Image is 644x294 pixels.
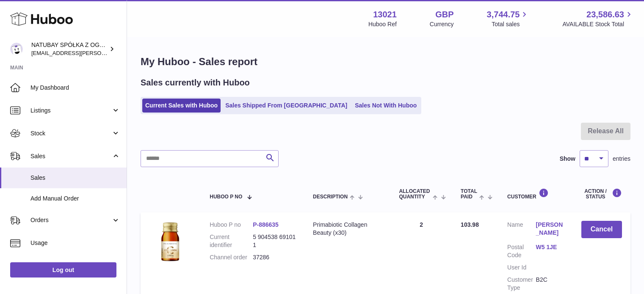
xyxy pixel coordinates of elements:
span: Add Manual Order [30,195,120,203]
div: Customer [507,188,564,200]
a: 23,586.63 AVAILABLE Stock Total [562,9,634,28]
div: NATUBAY SPÓŁKA Z OGRANICZONĄ ODPOWIEDZIALNOŚCIĄ [31,41,108,57]
div: Huboo Ref [368,20,397,28]
strong: GBP [435,9,453,20]
a: Sales Shipped From [GEOGRAPHIC_DATA] [222,99,350,113]
label: Show [560,155,575,163]
span: Description [313,194,348,200]
dt: Customer Type [507,276,536,292]
img: 130211698054880.jpg [149,221,191,263]
dd: 5 904538 691011 [253,233,296,249]
a: P-886635 [253,221,279,228]
img: kacper.antkowski@natubay.pl [10,43,23,55]
span: My Dashboard [30,84,120,92]
dt: Postal Code [507,243,536,259]
span: AVAILABLE Stock Total [562,20,634,28]
span: Listings [30,107,111,115]
a: W5 1JE [536,243,564,251]
span: ALLOCATED Quantity [399,189,430,200]
span: Usage [30,239,120,247]
div: Action / Status [581,188,622,200]
span: 3,744.75 [487,9,520,20]
a: Current Sales with Huboo [142,99,221,113]
span: Orders [30,216,111,224]
dt: User Id [507,264,536,272]
h1: My Huboo - Sales report [141,55,630,69]
span: Huboo P no [210,194,242,200]
div: Currency [430,20,454,28]
dt: Channel order [210,253,253,261]
span: 23,586.63 [586,9,624,20]
span: Sales [30,152,111,160]
span: Stock [30,129,111,137]
span: [EMAIL_ADDRESS][PERSON_NAME][DOMAIN_NAME] [31,49,170,56]
dt: Name [507,221,536,239]
a: 3,744.75 Total sales [487,9,530,28]
dd: B2C [536,276,564,292]
span: entries [613,155,630,163]
div: Primabiotic Collagen Beauty (x30) [313,221,382,237]
a: Sales Not With Huboo [352,99,420,113]
span: 103.98 [461,221,479,228]
button: Cancel [581,221,622,238]
span: Total sales [492,20,529,28]
dt: Huboo P no [210,221,253,229]
a: [PERSON_NAME] [536,221,564,237]
dt: Current identifier [210,233,253,249]
span: Sales [30,174,120,182]
span: Total paid [461,189,477,200]
a: Log out [10,262,116,278]
dd: 37286 [253,253,296,261]
h2: Sales currently with Huboo [141,77,250,88]
strong: 13021 [373,9,397,20]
